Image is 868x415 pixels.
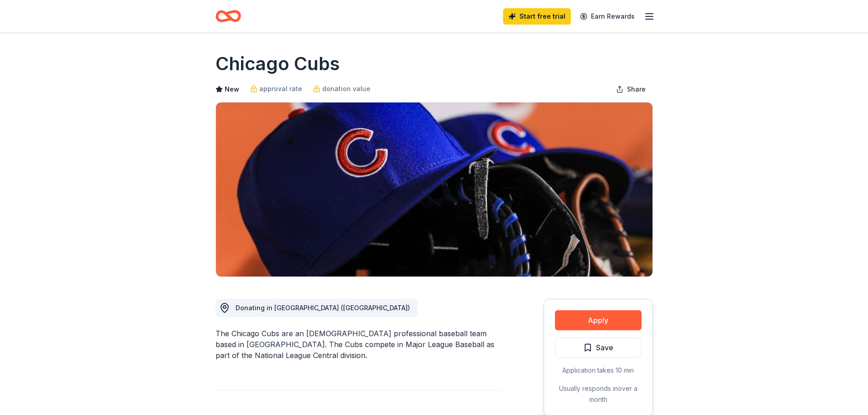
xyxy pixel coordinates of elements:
span: Donating in [GEOGRAPHIC_DATA] ([GEOGRAPHIC_DATA]) [236,304,410,312]
button: Apply [555,310,642,330]
button: Save [555,338,642,358]
h1: Chicago Cubs [216,51,340,77]
button: Share [609,80,653,98]
span: Save [596,342,613,354]
a: Earn Rewards [575,8,640,25]
a: donation value [313,83,370,94]
div: Application takes 10 min [555,365,642,376]
span: approval rate [259,83,302,94]
a: Home [216,5,241,27]
div: The Chicago Cubs are an [DEMOGRAPHIC_DATA] professional baseball team based in [GEOGRAPHIC_DATA].... [216,328,500,361]
span: donation value [322,83,370,94]
div: Usually responds in over a month [555,383,642,405]
a: approval rate [250,83,302,94]
img: Image for Chicago Cubs [216,102,652,277]
a: Start free trial [503,8,571,25]
span: New [225,84,239,95]
span: Share [627,84,646,95]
